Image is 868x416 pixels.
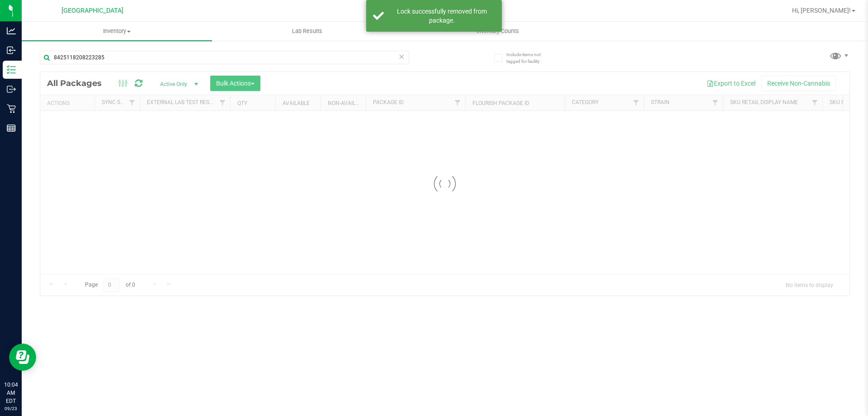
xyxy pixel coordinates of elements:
[212,22,402,41] a: Lab Results
[792,7,851,14] span: Hi, [PERSON_NAME]!
[22,27,212,35] span: Inventory
[61,7,123,14] span: [GEOGRAPHIC_DATA]
[7,46,16,55] inline-svg: Inbound
[22,22,212,41] a: Inventory
[506,51,552,65] span: Include items not tagged for facility
[40,51,409,64] input: Search Package ID, Item Name, SKU, Lot or Part Number...
[4,405,18,412] p: 09/23
[7,26,16,35] inline-svg: Analytics
[4,381,18,405] p: 10:04 AM EDT
[389,7,495,25] div: Lock successfully removed from package.
[280,27,335,35] span: Lab Results
[7,104,16,113] inline-svg: Retail
[7,65,16,74] inline-svg: Inventory
[7,85,16,94] inline-svg: Outbound
[7,124,16,133] inline-svg: Reports
[398,51,405,62] span: Clear
[9,344,36,371] iframe: Resource center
